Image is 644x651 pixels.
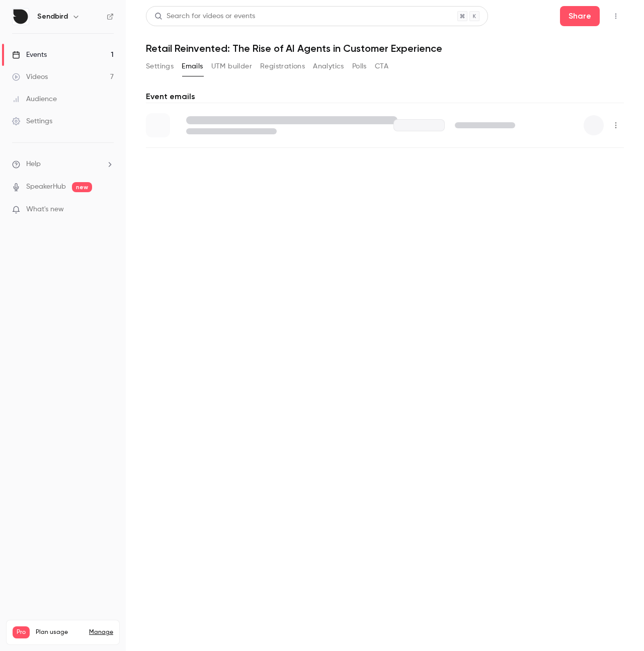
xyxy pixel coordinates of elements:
button: Settings [146,58,174,74]
span: Plan usage [36,628,83,636]
span: new [72,182,92,192]
li: help-dropdown-opener [12,159,114,170]
div: Search for videos or events [154,11,255,22]
h1: Retail Reinvented: The Rise of AI Agents in Customer Experience [146,42,624,54]
span: Pro [13,626,30,638]
button: Analytics [313,58,344,74]
button: Polls [352,58,367,74]
h2: Event emails [146,91,624,103]
h6: Sendbird [37,12,68,22]
button: Emails [182,58,203,74]
a: Manage [89,628,113,636]
div: Events [12,50,47,60]
button: UTM builder [211,58,252,74]
div: Settings [12,116,52,126]
a: SpeakerHub [26,182,66,192]
button: Share [560,6,600,26]
iframe: Noticeable Trigger [102,205,114,214]
div: Videos [12,72,48,82]
div: Audience [12,94,57,104]
img: Sendbird [13,9,29,25]
span: Help [26,159,41,170]
button: Registrations [260,58,305,74]
span: What's new [26,204,64,215]
button: CTA [375,58,388,74]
